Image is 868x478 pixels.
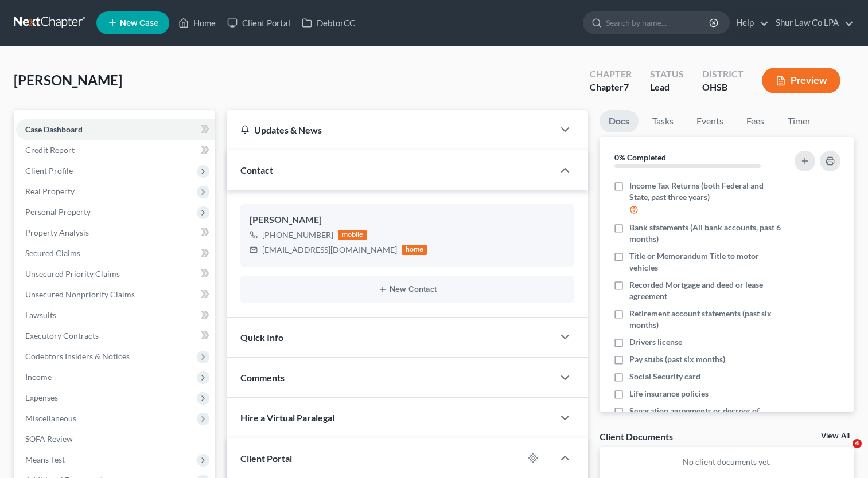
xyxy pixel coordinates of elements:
[402,245,427,255] div: home
[629,405,781,428] span: Separation agreements or decrees of divorces
[16,305,215,326] a: Lawsuits
[629,308,781,331] span: Retirement account statements (past six months)
[240,372,285,383] span: Comments
[650,81,684,94] div: Lead
[240,412,334,423] span: Hire a Virtual Paralegal
[296,13,361,33] a: DebtorCC
[25,310,56,320] span: Lawsuits
[629,371,700,382] span: Social Security card
[262,244,397,256] div: [EMAIL_ADDRESS][DOMAIN_NAME]
[16,140,215,160] a: Credit Report
[629,180,781,203] span: Income Tax Returns (both Federal and State, past three years)
[687,110,733,132] a: Events
[629,336,682,348] span: Drivers license
[25,145,75,155] span: Credit Report
[821,432,850,440] a: View All
[240,124,540,136] div: Updates & News
[16,429,215,449] a: SOFA Review
[606,12,711,33] input: Search by name...
[221,13,296,33] a: Client Portal
[25,207,91,217] span: Personal Property
[240,332,283,343] span: Quick Info
[250,285,565,294] button: New Contact
[25,289,135,299] span: Unsecured Nonpriority Claims
[16,284,215,305] a: Unsecured Nonpriority Claims
[25,351,130,361] span: Codebtors Insiders & Notices
[25,434,73,444] span: SOFA Review
[25,248,80,258] span: Secured Claims
[770,13,854,33] a: Shur Law Co LPA
[338,230,367,240] div: mobile
[590,81,632,94] div: Chapter
[702,81,744,94] div: OHSB
[629,222,781,245] span: Bank statements (All bank accounts, past 6 months)
[609,456,845,468] p: No client documents yet.
[25,124,83,134] span: Case Dashboard
[120,19,158,28] span: New Case
[14,72,122,88] span: [PERSON_NAME]
[16,243,215,264] a: Secured Claims
[173,13,221,33] a: Home
[25,228,89,237] span: Property Analysis
[16,326,215,346] a: Executory Contracts
[25,186,75,196] span: Real Property
[853,439,862,448] span: 4
[702,68,744,81] div: District
[600,110,639,132] a: Docs
[737,110,774,132] a: Fees
[25,269,120,279] span: Unsecured Priority Claims
[25,413,76,423] span: Miscellaneous
[829,439,857,467] iframe: Intercom live chat
[25,166,73,175] span: Client Profile
[25,393,58,402] span: Expenses
[590,68,632,81] div: Chapter
[614,152,666,162] strong: 0% Completed
[16,264,215,284] a: Unsecured Priority Claims
[629,250,781,273] span: Title or Memorandum Title to motor vehicles
[762,68,840,93] button: Preview
[250,213,565,227] div: [PERSON_NAME]
[16,222,215,243] a: Property Analysis
[624,81,629,92] span: 7
[240,453,292,464] span: Client Portal
[643,110,683,132] a: Tasks
[730,13,769,33] a: Help
[600,430,673,442] div: Client Documents
[650,68,684,81] div: Status
[25,331,99,340] span: Executory Contracts
[240,164,273,175] span: Contact
[16,119,215,140] a: Case Dashboard
[262,229,333,241] div: [PHONE_NUMBER]
[779,110,820,132] a: Timer
[25,455,65,464] span: Means Test
[629,279,781,302] span: Recorded Mortgage and deed or lease agreement
[629,388,709,399] span: Life insurance policies
[629,354,725,365] span: Pay stubs (past six months)
[25,372,52,382] span: Income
